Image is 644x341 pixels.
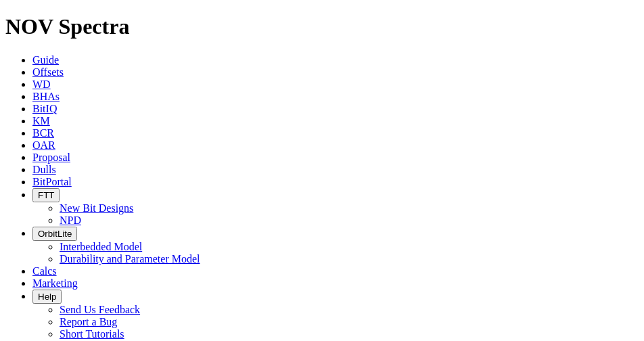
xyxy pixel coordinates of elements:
button: OrbitLite [32,227,77,241]
a: BitPortal [32,176,72,187]
a: Proposal [32,152,70,163]
span: Help [38,292,56,302]
a: Dulls [32,164,56,175]
a: Calcs [32,265,57,277]
a: Offsets [32,66,64,78]
a: Durability and Parameter Model [60,253,200,265]
a: WD [32,78,51,90]
a: Send Us Feedback [60,304,140,315]
a: Guide [32,54,59,66]
a: KM [32,115,50,127]
span: OrbitLite [38,229,72,239]
button: FTT [32,188,60,202]
button: Help [32,290,62,304]
a: BitIQ [32,103,57,114]
a: New Bit Designs [60,202,133,214]
span: FTT [38,190,54,200]
a: Short Tutorials [60,328,124,340]
h1: NOV Spectra [5,14,639,39]
a: Interbedded Model [60,241,142,252]
a: NPD [60,214,81,226]
a: Marketing [32,277,78,289]
a: OAR [32,139,55,151]
a: BCR [32,127,54,139]
a: BHAs [32,91,60,102]
a: Report a Bug [60,316,117,327]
